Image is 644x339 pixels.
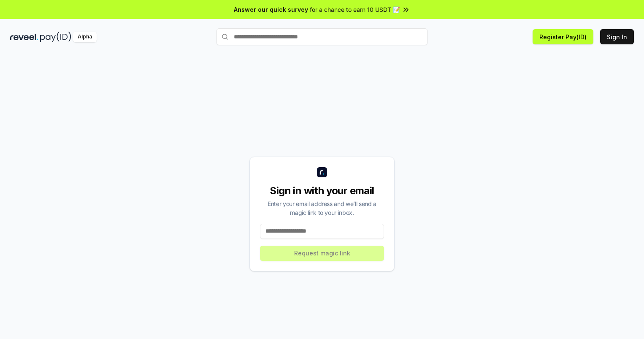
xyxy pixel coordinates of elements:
div: Enter your email address and we’ll send a magic link to your inbox. [260,199,384,217]
button: Sign In [600,29,634,44]
div: Alpha [73,32,97,42]
img: pay_id [40,32,71,42]
span: Answer our quick survey [234,5,308,14]
div: Sign in with your email [260,184,384,198]
button: Register Pay(ID) [533,29,593,44]
span: for a chance to earn 10 USDT 📝 [310,5,400,14]
img: reveel_dark [10,32,38,42]
img: logo_small [317,167,327,177]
